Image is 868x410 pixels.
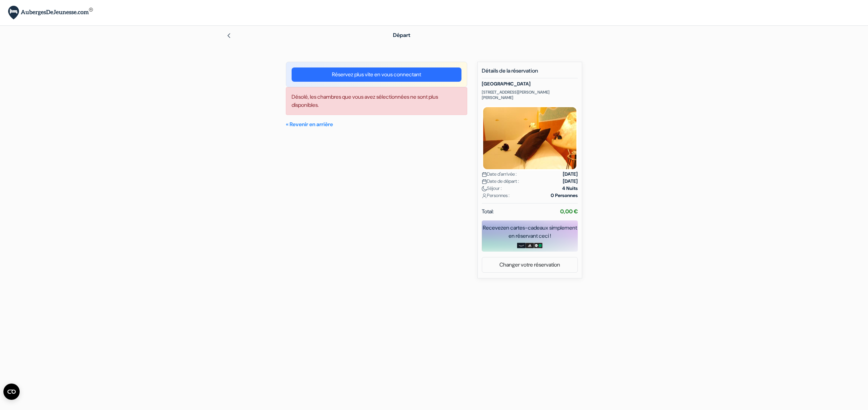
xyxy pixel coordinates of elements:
span: Total: [482,208,494,216]
img: moon.svg [482,186,487,191]
p: [STREET_ADDRESS][PERSON_NAME][PERSON_NAME] [482,90,578,100]
h5: Détails de la réservation [482,67,578,78]
strong: 0,00 € [560,208,578,215]
button: Ouvrir le widget CMP [3,384,20,400]
strong: 4 Nuits [562,185,578,192]
a: Réservez plus vite en vous connectant [292,67,461,82]
span: Date de départ : [482,178,519,185]
h5: [GEOGRAPHIC_DATA] [482,81,578,87]
a: Changer votre réservation [482,258,577,271]
a: « Revenir en arrière [286,121,333,128]
img: left_arrow.svg [226,33,232,38]
img: uber-uber-eats-card.png [534,243,542,248]
div: Recevez en cartes-cadeaux simplement en réservant ceci ! [482,224,578,240]
div: Désolé, les chambres que vous avez sélectionnées ne sont plus disponibles. [286,87,467,115]
img: AubergesDeJeunesse.com [8,6,93,20]
img: amazon-card-no-text.png [517,243,526,248]
strong: [DATE] [563,171,578,178]
img: calendar.svg [482,179,487,184]
strong: 0 Personnes [551,192,578,199]
span: Séjour : [482,185,502,192]
strong: [DATE] [563,178,578,185]
span: Date d'arrivée : [482,171,517,178]
img: adidas-card.png [526,243,534,248]
span: Départ [393,32,410,39]
img: user_icon.svg [482,193,487,198]
span: Personnes : [482,192,510,199]
img: calendar.svg [482,172,487,177]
